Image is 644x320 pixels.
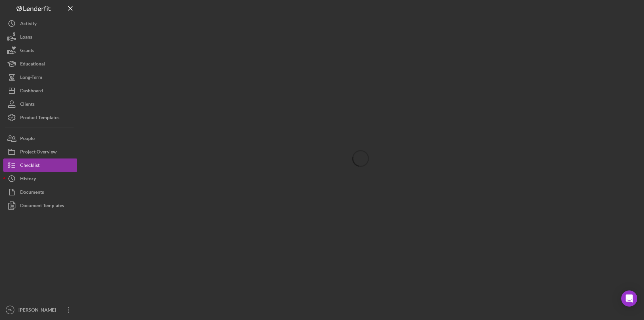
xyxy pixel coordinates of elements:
button: Grants [3,44,77,57]
div: Dashboard [20,84,43,99]
div: Activity [20,17,37,32]
button: Dashboard [3,84,77,97]
div: Open Intercom Messenger [621,290,637,307]
div: Document Templates [20,199,64,214]
button: Activity [3,17,77,30]
div: Loans [20,30,32,45]
div: Project Overview [20,145,57,160]
div: Long-Term [20,71,42,86]
button: Project Overview [3,145,77,158]
div: Educational [20,57,45,72]
div: Product Templates [20,111,59,126]
button: CN[PERSON_NAME] [3,303,77,317]
button: Clients [3,97,77,111]
div: Grants [20,44,34,59]
div: Clients [20,97,35,112]
div: [PERSON_NAME] [17,303,60,318]
div: People [20,132,35,147]
text: CN [8,308,12,312]
div: Documents [20,185,44,200]
button: Loans [3,30,77,44]
button: Product Templates [3,111,77,124]
button: Document Templates [3,199,77,212]
div: History [20,172,36,187]
button: People [3,132,77,145]
div: Checklist [20,158,40,174]
button: Long-Term [3,71,77,84]
button: Checklist [3,158,77,172]
button: History [3,172,77,185]
button: Educational [3,57,77,71]
button: Documents [3,185,77,199]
